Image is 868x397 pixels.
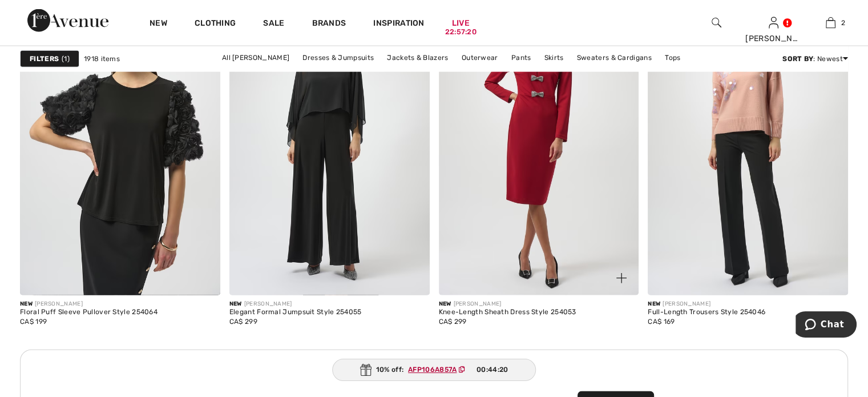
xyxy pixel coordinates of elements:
[439,318,467,326] span: CA$ 299
[769,16,778,30] img: My Info
[539,50,570,65] a: Skirts
[332,359,536,381] div: 10% off:
[648,308,765,316] div: Full-Length Trousers Style 254046
[229,318,257,326] span: CA$ 299
[439,308,576,316] div: Knee-Length Sheath Dress Style 254053
[195,18,236,30] a: Clothing
[62,54,70,64] span: 1
[20,308,158,316] div: Floral Puff Sleeve Pullover Style 254064
[381,50,454,65] a: Jackets & Blazers
[648,318,675,326] span: CA$ 169
[229,300,362,308] div: [PERSON_NAME]
[439,300,576,308] div: [PERSON_NAME]
[445,27,477,38] div: 22:57:20
[782,55,813,63] strong: Sort By
[571,50,657,65] a: Sweaters & Cardigans
[216,50,295,65] a: All [PERSON_NAME]
[745,33,801,45] div: [PERSON_NAME]
[712,16,721,30] img: search the website
[229,300,242,307] span: New
[30,54,59,64] strong: Filters
[263,18,284,30] a: Sale
[841,18,845,28] span: 2
[20,300,33,307] span: New
[802,16,858,30] a: 2
[826,16,835,30] img: My Bag
[452,17,470,29] a: Live22:57:20
[408,366,457,374] ins: AFP106A857A
[84,54,120,64] span: 1918 items
[796,311,857,340] iframe: Opens a widget where you can chat to one of our agents
[312,18,346,30] a: Brands
[769,17,778,28] a: Sign In
[782,54,848,64] div: : Newest
[27,9,108,32] img: 1ère Avenue
[648,300,660,307] span: New
[616,273,627,283] img: plus_v2.svg
[297,50,380,65] a: Dresses & Jumpsuits
[20,318,47,326] span: CA$ 199
[439,300,451,307] span: New
[150,18,167,30] a: New
[506,50,537,65] a: Pants
[360,364,372,376] img: Gift.svg
[648,300,765,308] div: [PERSON_NAME]
[659,50,686,65] a: Tops
[20,300,158,308] div: [PERSON_NAME]
[229,308,362,316] div: Elegant Formal Jumpsuit Style 254055
[477,364,508,375] span: 00:44:20
[373,18,424,30] span: Inspiration
[456,50,504,65] a: Outerwear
